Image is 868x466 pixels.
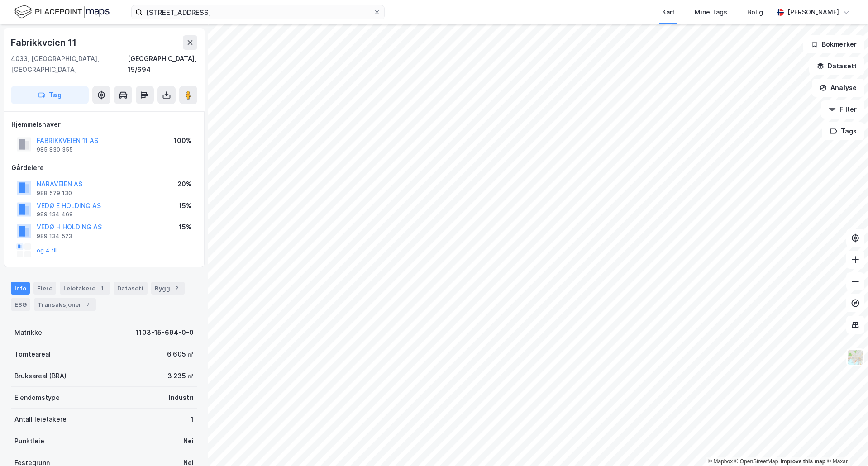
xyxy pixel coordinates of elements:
[11,35,78,50] div: Fabrikkveien 11
[14,349,51,360] div: Tomteareal
[847,349,864,366] img: Z
[747,7,763,18] div: Bolig
[14,414,67,425] div: Antall leietakere
[37,233,72,240] div: 989 134 523
[11,53,128,75] div: 4033, [GEOGRAPHIC_DATA], [GEOGRAPHIC_DATA]
[174,135,191,146] div: 100%
[177,179,191,190] div: 20%
[809,57,864,75] button: Datasett
[60,282,110,295] div: Leietakere
[183,436,194,447] div: Nei
[821,100,864,119] button: Filter
[191,414,194,425] div: 1
[823,423,868,466] iframe: Chat Widget
[37,146,73,153] div: 985 830 355
[11,119,197,130] div: Hjemmelshaver
[167,349,194,360] div: 6 605 ㎡
[734,458,778,465] a: OpenStreetMap
[11,298,30,311] div: ESG
[33,282,56,295] div: Eiere
[11,282,30,295] div: Info
[14,4,110,20] img: logo.f888ab2527a4732fd821a326f86c7f29.svg
[11,162,197,173] div: Gårdeiere
[143,5,373,19] input: Søk på adresse, matrikkel, gårdeiere, leietakere eller personer
[781,458,825,465] a: Improve this map
[14,436,44,447] div: Punktleie
[812,79,864,97] button: Analyse
[14,327,44,338] div: Matrikkel
[37,211,73,218] div: 989 134 469
[34,298,96,311] div: Transaksjoner
[169,392,194,403] div: Industri
[179,222,191,233] div: 15%
[37,190,72,197] div: 988 579 130
[172,284,181,293] div: 2
[695,7,727,18] div: Mine Tags
[823,423,868,466] div: Kontrollprogram for chat
[14,371,67,381] div: Bruksareal (BRA)
[83,300,92,309] div: 7
[179,200,191,211] div: 15%
[822,122,864,140] button: Tags
[11,86,89,104] button: Tag
[114,282,148,295] div: Datasett
[662,7,675,18] div: Kart
[167,371,194,381] div: 3 235 ㎡
[128,53,197,75] div: [GEOGRAPHIC_DATA], 15/694
[787,7,839,18] div: [PERSON_NAME]
[136,327,194,338] div: 1103-15-694-0-0
[708,458,733,465] a: Mapbox
[97,284,106,293] div: 1
[151,282,185,295] div: Bygg
[803,35,864,53] button: Bokmerker
[14,392,60,403] div: Eiendomstype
